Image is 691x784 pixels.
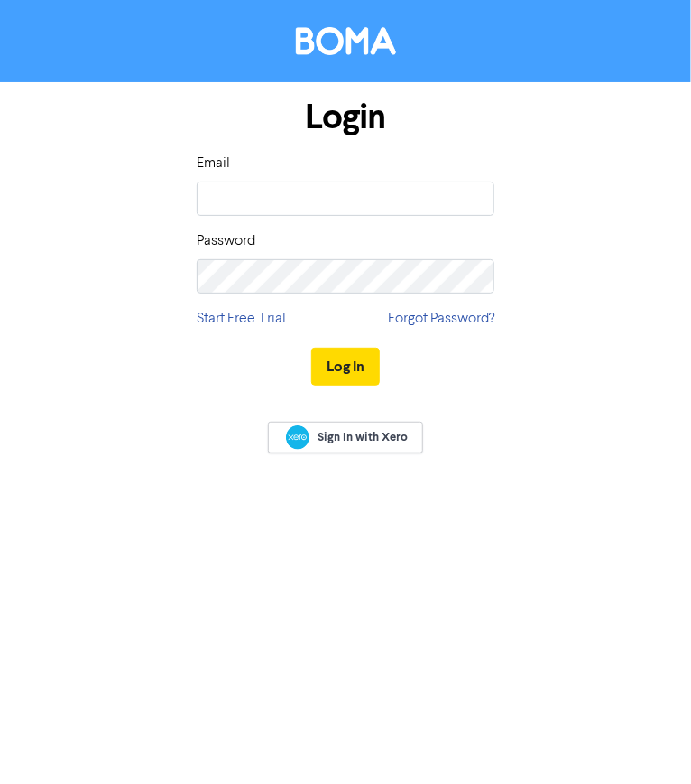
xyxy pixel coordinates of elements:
[318,429,408,445] span: Sign In with Xero
[311,348,380,386] button: Log In
[268,422,423,453] a: Sign In with Xero
[296,27,396,55] img: BOMA Logo
[388,308,494,330] a: Forgot Password?
[197,308,286,330] a: Start Free Trial
[286,425,309,450] img: Xero logo
[197,230,255,252] label: Password
[601,697,691,784] iframe: Chat Widget
[197,97,494,138] h1: Login
[197,153,230,174] label: Email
